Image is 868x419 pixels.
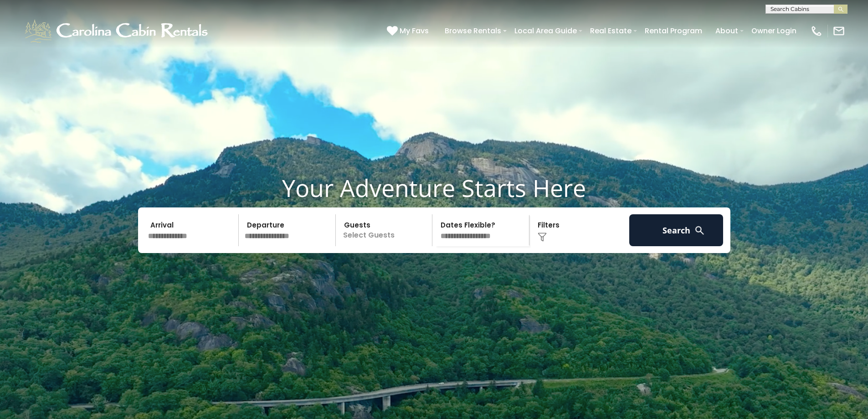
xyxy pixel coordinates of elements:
a: My Favs [387,25,431,37]
h1: Your Adventure Starts Here [7,174,861,202]
a: About [711,23,743,39]
a: Local Area Guide [510,23,581,39]
a: Real Estate [586,23,636,39]
img: White-1-1-2.png [23,17,212,45]
img: mail-regular-white.png [832,25,845,37]
a: Browse Rentals [440,23,506,39]
img: phone-regular-white.png [810,25,823,37]
span: My Favs [400,25,429,36]
button: Search [629,214,724,246]
a: Owner Login [747,23,801,39]
img: filter--v1.png [538,233,547,242]
a: Rental Program [640,23,707,39]
p: Select Guests [339,214,432,246]
img: search-regular-white.png [694,225,705,236]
